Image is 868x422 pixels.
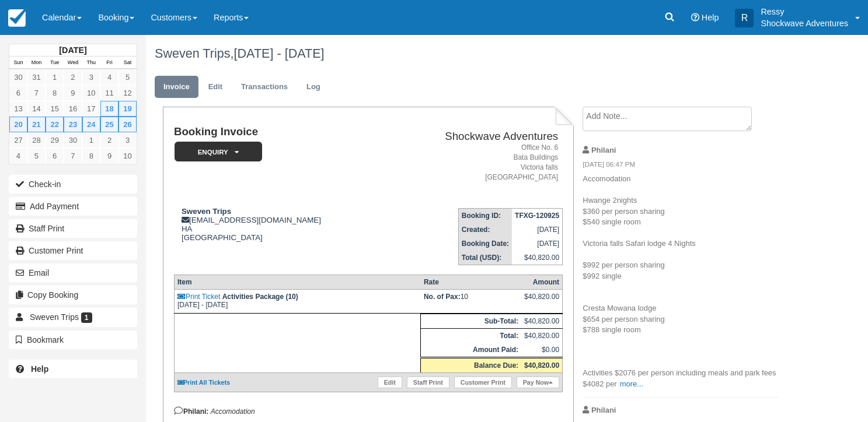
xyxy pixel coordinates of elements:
[458,223,512,237] th: Created:
[81,312,92,323] span: 1
[118,148,137,164] a: 10
[46,101,64,117] a: 15
[735,9,754,27] div: R
[82,57,100,69] th: Thu
[421,329,521,343] th: Total:
[174,141,258,163] a: Enquiry
[378,377,402,388] a: Edit
[46,148,64,164] a: 6
[27,117,46,132] a: 21
[174,290,420,314] td: [DATE] - [DATE]
[9,117,27,132] a: 20
[232,76,297,99] a: Transactions
[391,143,558,183] address: Office No. 6 Bata Buildings Victoria falls [GEOGRAPHIC_DATA]
[155,76,198,99] a: Invoice
[82,69,100,85] a: 3
[100,148,118,164] a: 9
[234,46,325,61] span: [DATE] - [DATE]
[27,148,46,164] a: 5
[591,146,616,154] strong: Philani
[9,308,137,326] a: Sweven Trips 1
[46,85,64,101] a: 8
[118,132,137,148] a: 3
[200,76,231,99] a: Edit
[64,85,82,101] a: 9
[9,175,137,194] button: Check-in
[517,377,559,388] a: Pay Now
[9,132,27,148] a: 27
[407,377,449,388] a: Staff Print
[9,85,27,101] a: 6
[521,329,563,343] td: $40,820.00
[9,330,137,349] button: Bookmark
[222,293,298,301] strong: Activities Package (10)
[64,148,82,164] a: 7
[64,101,82,117] a: 16
[458,209,512,223] th: Booking ID:
[82,132,100,148] a: 1
[524,361,559,370] strong: $40,820.00
[512,251,563,265] td: $40,820.00
[512,237,563,251] td: [DATE]
[118,117,137,132] a: 26
[64,57,82,69] th: Wed
[100,117,118,132] a: 25
[100,57,118,69] th: Fri
[64,117,82,132] a: 23
[620,379,643,388] a: more...
[174,207,386,242] div: [EMAIL_ADDRESS][DOMAIN_NAME] HA [GEOGRAPHIC_DATA]
[118,101,137,117] a: 19
[46,57,64,69] th: Tue
[524,293,559,310] div: $40,820.00
[702,13,719,22] span: Help
[177,293,220,301] a: Print Ticket
[521,343,563,358] td: $0.00
[118,69,137,85] a: 5
[27,57,46,69] th: Mon
[27,132,46,148] a: 28
[458,251,512,265] th: Total (USD):
[521,314,563,329] td: $40,820.00
[391,131,558,143] h2: Shockwave Adventures
[521,275,563,290] th: Amount
[9,360,137,378] a: Help
[82,148,100,164] a: 8
[46,117,64,132] a: 22
[583,160,779,173] em: [DATE] 06:47 PM
[82,85,100,101] a: 10
[421,275,521,290] th: Rate
[182,207,231,216] strong: Sweven Trips
[9,241,137,260] a: Customer Print
[421,358,521,373] th: Balance Due:
[30,312,79,322] span: Sweven Trips
[118,85,137,101] a: 12
[515,212,559,220] strong: TFXG-120925
[421,314,521,329] th: Sub-Total:
[64,69,82,85] a: 2
[9,286,137,304] button: Copy Booking
[177,379,230,386] a: Print All Tickets
[82,117,100,132] a: 24
[591,406,616,414] strong: Philani
[46,132,64,148] a: 29
[100,132,118,148] a: 2
[59,45,86,55] strong: [DATE]
[155,47,788,61] h1: Sweven Trips,
[512,223,563,237] td: [DATE]
[9,57,27,69] th: Sun
[100,85,118,101] a: 11
[454,377,512,388] a: Customer Print
[175,142,262,162] em: Enquiry
[761,17,848,29] p: Shockwave Adventures
[64,132,82,148] a: 30
[298,76,329,99] a: Log
[27,85,46,101] a: 7
[118,57,137,69] th: Sat
[31,364,48,374] b: Help
[421,290,521,314] td: 10
[9,101,27,117] a: 13
[8,9,26,27] img: checkfront-main-nav-mini-logo.png
[9,219,137,238] a: Staff Print
[100,101,118,117] a: 18
[46,69,64,85] a: 1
